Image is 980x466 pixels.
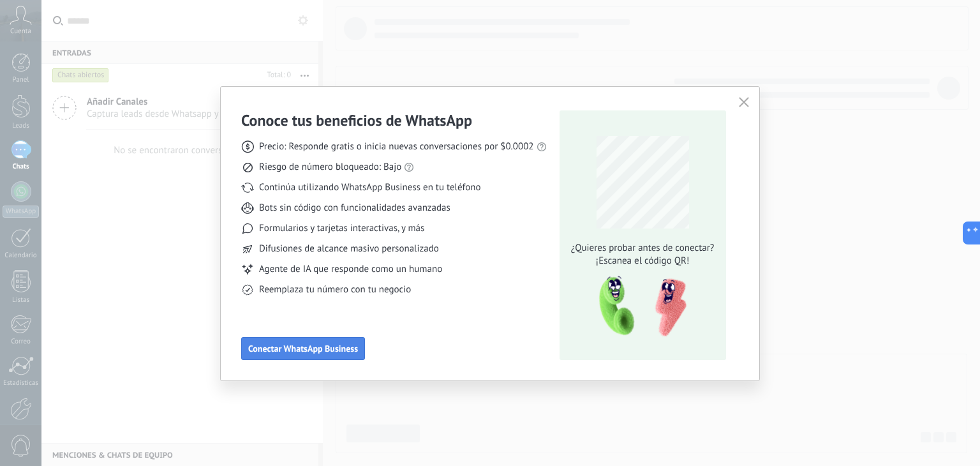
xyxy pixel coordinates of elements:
span: ¡Escanea el código QR! [567,255,718,267]
span: Formularios y tarjetas interactivas, y más [259,222,424,235]
img: qr-pic-1x.png [588,273,689,341]
button: Conectar WhatsApp Business [241,337,365,360]
span: Difusiones de alcance masivo personalizado [259,243,439,255]
span: Bots sin código con funcionalidades avanzadas [259,202,450,214]
span: Precio: Responde gratis o inicia nuevas conversaciones por $0.0002 [259,140,534,153]
span: Conectar WhatsApp Business [248,344,358,353]
span: ¿Quieres probar antes de conectar? [567,242,718,255]
span: Continúa utilizando WhatsApp Business en tu teléfono [259,181,480,194]
span: Agente de IA que responde como un humano [259,263,442,276]
span: Reemplaza tu número con tu negocio [259,283,411,296]
span: Riesgo de número bloqueado: Bajo [259,161,401,174]
h3: Conoce tus beneficios de WhatsApp [241,110,472,130]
